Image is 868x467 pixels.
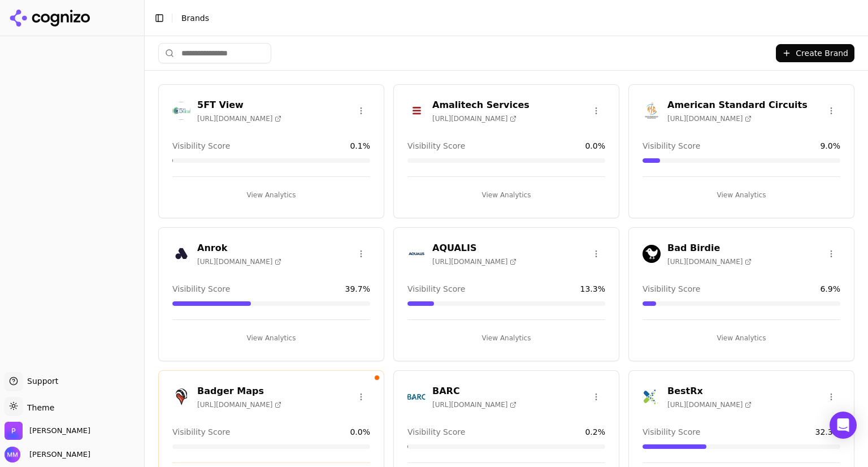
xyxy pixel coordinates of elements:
[643,329,840,347] button: View Analytics
[776,44,854,62] button: Create Brand
[407,102,426,120] img: Amalitech Services
[643,245,661,263] img: Bad Birdie
[643,186,840,204] button: View Analytics
[18,29,27,38] img: website_grey.svg
[407,388,426,406] img: BARC
[172,140,230,152] span: Visibility Score
[23,375,58,387] span: Support
[350,426,370,438] span: 0.0 %
[667,241,752,255] h3: Bad Birdie
[197,98,281,112] h3: 5FT View
[172,245,190,263] img: Anrok
[5,422,23,440] img: Perrill
[25,449,90,460] span: [PERSON_NAME]
[32,18,55,27] div: v 4.0.25
[31,66,40,75] img: tab_domain_overview_orange.svg
[432,400,517,409] span: [URL][DOMAIN_NAME]
[5,447,90,462] button: Open user button
[125,67,190,74] div: Keywords by Traffic
[667,400,752,409] span: [URL][DOMAIN_NAME]
[197,241,281,255] h3: Anrok
[29,29,80,38] div: Domain: [URL]
[18,18,27,27] img: logo_orange.svg
[172,186,370,204] button: View Analytics
[432,114,517,123] span: [URL][DOMAIN_NAME]
[815,426,840,438] span: 32.3 %
[197,384,281,398] h3: Badger Maps
[667,114,752,123] span: [URL][DOMAIN_NAME]
[643,426,700,438] span: Visibility Score
[172,329,370,347] button: View Analytics
[820,283,840,295] span: 6.9 %
[197,114,281,123] span: [URL][DOMAIN_NAME]
[585,140,605,152] span: 0.0 %
[667,384,752,398] h3: BestRx
[407,329,605,347] button: View Analytics
[345,283,370,295] span: 39.7 %
[23,403,54,412] span: Theme
[172,283,230,295] span: Visibility Score
[643,140,700,152] span: Visibility Score
[5,422,90,440] button: Open organization switcher
[407,140,465,152] span: Visibility Score
[43,67,101,74] div: Domain Overview
[407,186,605,204] button: View Analytics
[29,426,90,436] span: Perrill
[407,426,465,438] span: Visibility Score
[181,14,209,23] span: Brands
[407,283,465,295] span: Visibility Score
[432,257,517,266] span: [URL][DOMAIN_NAME]
[667,257,752,266] span: [URL][DOMAIN_NAME]
[407,245,426,263] img: AQUALIS
[643,102,661,120] img: American Standard Circuits
[172,102,190,120] img: 5FT View
[820,140,840,152] span: 9.0 %
[112,66,121,75] img: tab_keywords_by_traffic_grey.svg
[350,140,370,152] span: 0.1 %
[432,98,530,112] h3: Amalitech Services
[585,426,605,438] span: 0.2 %
[5,447,20,462] img: Molly McLay
[432,384,517,398] h3: BARC
[172,426,230,438] span: Visibility Score
[667,98,808,112] h3: American Standard Circuits
[580,283,605,295] span: 13.3 %
[181,12,836,24] nav: breadcrumb
[197,400,281,409] span: [URL][DOMAIN_NAME]
[432,241,517,255] h3: AQUALIS
[643,283,700,295] span: Visibility Score
[197,257,281,266] span: [URL][DOMAIN_NAME]
[643,388,661,406] img: BestRx
[830,412,857,439] div: Open Intercom Messenger
[172,388,190,406] img: Badger Maps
